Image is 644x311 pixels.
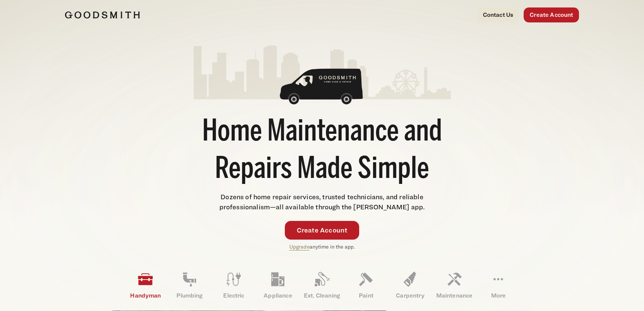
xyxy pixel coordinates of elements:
[300,266,344,305] a: Ext. Cleaning
[524,7,579,22] a: Create Account
[476,291,520,300] p: More
[344,291,388,300] p: Paint
[477,7,520,22] a: Contact Us
[167,291,212,300] p: Plumbing
[388,266,432,305] a: Carpentry
[123,291,167,300] p: Handyman
[212,266,256,305] a: Electric
[432,291,476,300] p: Maintenance
[123,266,167,305] a: Handyman
[300,291,344,300] p: Ext. Cleaning
[194,114,451,189] h1: Home Maintenance and Repairs Made Simple
[65,11,140,19] img: Goodsmith
[289,243,309,250] a: Upgrade
[167,266,212,305] a: Plumbing
[219,193,425,211] span: Dozens of home repair services, trusted technicians, and reliable professionalism—all available t...
[256,291,300,300] p: Appliance
[212,291,256,300] p: Electric
[344,266,388,305] a: Paint
[432,266,476,305] a: Maintenance
[289,243,355,251] p: anytime in the app.
[388,291,432,300] p: Carpentry
[476,266,520,305] a: More
[285,221,360,240] a: Create Account
[256,266,300,305] a: Appliance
